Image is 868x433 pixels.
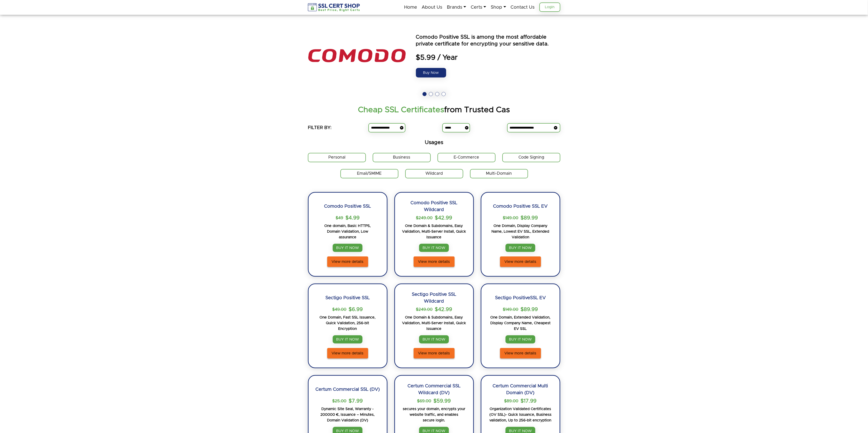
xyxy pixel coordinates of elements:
label: E-Commerce [438,153,496,162]
img: the positive ssl logo is shown above an orange and blue text that says power by seo [308,22,406,90]
label: Wildcard [405,169,463,178]
h2: Certum Commercial SSL Wildcard (DV) [402,383,466,396]
h5: Usages [308,139,560,146]
p: $49 [336,215,343,221]
h2: Comodo Positive SSL Wildcard [402,199,466,213]
p: One Domain, Display Company Name, Lowest EV SSL, Extended Validation [488,223,553,240]
a: View more details [414,348,455,358]
label: Business [373,153,431,162]
label: Code Signing [502,153,560,162]
a: View more details [500,348,541,358]
p: $149.00 [503,306,518,313]
h5: FILTER BY: [308,124,332,131]
a: BUY IT NOW [333,244,362,252]
p: secures your domain, encrypts your website traffic, and enables secure login. [402,406,466,423]
label: Multi-Domain [470,169,528,178]
a: Certs [471,2,486,12]
a: Shop [491,2,506,12]
h2: Sectigo Positive SSL Wildcard [402,291,466,305]
span: $89.99 [521,215,538,221]
p: $89.00 [504,398,518,405]
a: Brands [447,2,466,12]
img: sslcertshop-logo [308,3,360,12]
h2: Certum Commercial SSL (DV) [315,383,380,396]
label: Email/SMIME [340,169,398,178]
a: BUY IT NOW [333,335,362,343]
p: Comodo Positive SSL is among the most affordable private certificate for encrypting your sensitiv... [416,34,560,47]
p: One Domain, Fast SSL Issuance, Quick Validation, 256-bit Encryption [315,315,380,332]
a: Contact Us [511,2,535,12]
span: $42.99 [435,306,452,313]
p: One Domain, Extended Validation, Display Company Name, Cheapest EV SSL [488,315,553,332]
p: $49.00 [332,306,347,313]
span: $5.99 / Year [416,53,560,62]
p: $25.00 [332,398,347,405]
a: BUY IT NOW [506,335,535,343]
strong: Cheap SSL Certificates [358,106,444,114]
h2: Comodo Positive SSL EV [493,199,548,213]
span: $59.99 [434,398,451,405]
a: Home [404,2,417,12]
span: $17.99 [521,398,537,405]
a: BUY IT NOW [419,335,449,343]
h2: Sectigo PositiveSSL EV [495,291,546,305]
a: View more details [327,256,368,267]
p: $149.00 [503,215,518,221]
p: $249.00 [416,306,433,313]
p: One Domain & Subdomains, Easy Validation, Multi-Server Install, Quick Issuance [402,315,466,332]
a: About Us [422,2,442,12]
h2: Comodo Positive SSL [324,199,371,213]
a: BUY IT NOW [506,244,535,252]
a: Buy Now [416,68,446,77]
p: Dynamic Site Seal, Warranty - 200000 €, Issuance – Minutes, Domain Validation (DV) [315,406,380,423]
h2: Sectigo Positive SSL [325,291,370,305]
span: $7.99 [349,398,363,405]
p: Organization Validated Certificates (OV SSL)- Quick Issuance, Business validation, Up to 256-bit ... [488,406,553,423]
a: View more details [327,348,368,358]
h2: Certum Commercial Multi Domain (DV) [488,383,553,396]
a: BUY IT NOW [419,244,449,252]
a: Login [539,2,560,12]
label: Personal [308,153,366,162]
p: One Domain & Subdomains, Easy Validation, Multi-Server Install, Quick Issuance [402,223,466,240]
p: One domain, Basic HTTPS, Domain Validation, Low assurance [325,223,371,240]
p: $69.00 [417,398,431,405]
span: $4.99 [345,215,360,221]
a: View more details [414,256,455,267]
span: $42.99 [435,215,452,221]
span: $6.99 [349,306,363,313]
a: View more details [500,256,541,267]
span: $89.99 [521,306,538,313]
p: $249.00 [416,215,433,221]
